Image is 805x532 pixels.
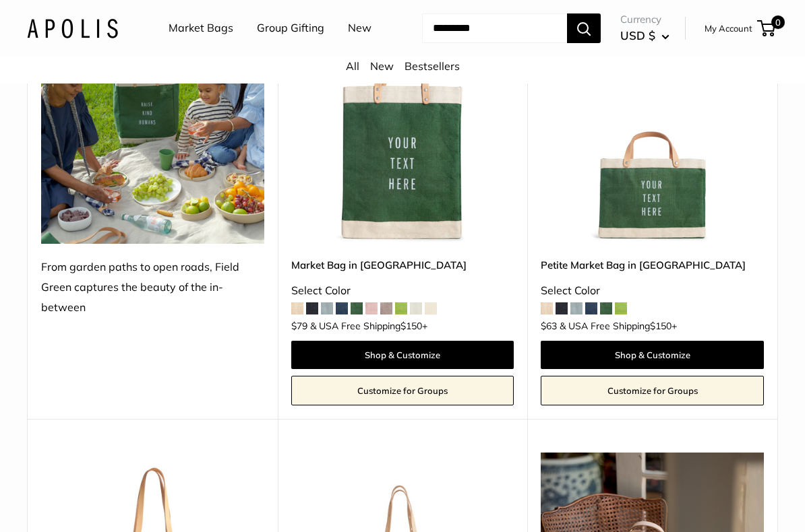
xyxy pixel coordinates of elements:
img: From garden paths to open roads, Field Green captures the beauty of the in-between [41,22,264,244]
input: Search... [422,13,567,43]
a: description_Make it yours with custom printed text.description_Take it anywhere with easy-grip ha... [541,22,764,244]
span: $150 [650,320,672,332]
div: Select Color [291,281,514,301]
a: All [346,59,359,73]
span: Currency [620,10,669,29]
img: Apolis [27,18,118,38]
a: Customize for Groups [291,376,514,405]
a: New [348,18,371,38]
a: Group Gifting [257,18,324,38]
button: Search [567,13,601,43]
span: $79 [291,320,307,332]
a: Market Bags [169,18,233,38]
button: USD $ [620,25,669,46]
a: Shop & Customize [541,341,764,369]
img: description_Make it yours with custom printed text. [291,22,514,244]
a: Shop & Customize [291,341,514,369]
a: My Account [705,20,752,36]
span: 0 [771,15,785,29]
span: & USA Free Shipping + [310,321,427,331]
a: description_Make it yours with custom printed text.Market Bag in Field Green [291,22,514,244]
span: $150 [400,320,422,332]
a: Market Bag in [GEOGRAPHIC_DATA] [291,257,514,273]
span: USD $ [620,28,655,42]
span: & USA Free Shipping + [560,321,677,331]
span: $63 [541,320,557,332]
div: Select Color [541,281,764,301]
a: 0 [758,20,775,36]
a: New [370,59,394,73]
a: Bestsellers [405,59,460,73]
a: Petite Market Bag in [GEOGRAPHIC_DATA] [541,257,764,273]
img: description_Make it yours with custom printed text. [541,22,764,244]
div: From garden paths to open roads, Field Green captures the beauty of the in-between [41,257,264,318]
a: Customize for Groups [541,376,764,405]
